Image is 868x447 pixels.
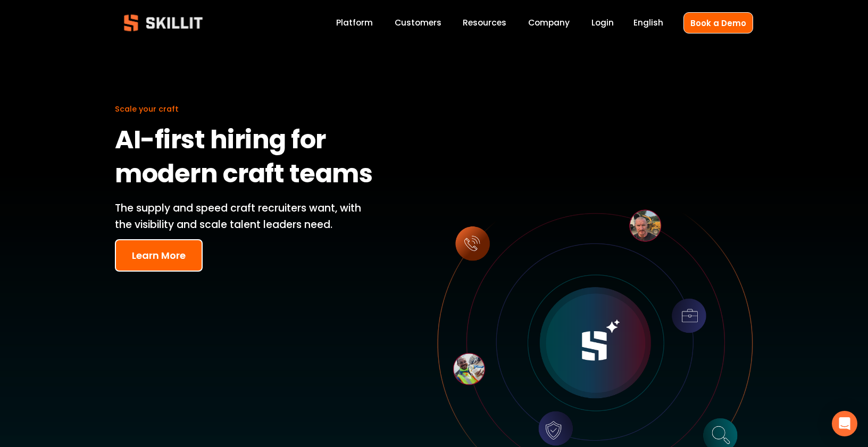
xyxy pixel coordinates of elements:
[463,16,506,30] a: folder dropdown
[463,16,506,29] span: Resources
[683,12,753,33] a: Book a Demo
[395,16,441,30] a: Customers
[633,16,663,30] div: language picker
[115,120,372,198] strong: AI-first hiring for modern craft teams
[336,16,373,30] a: Platform
[115,239,203,272] button: Learn More
[115,7,212,39] img: Skillit
[591,16,614,30] a: Login
[633,16,663,29] span: English
[528,16,570,30] a: Company
[115,104,179,114] span: Scale your craft
[115,200,378,233] p: The supply and speed craft recruiters want, with the visibility and scale talent leaders need.
[832,411,857,436] div: Open Intercom Messenger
